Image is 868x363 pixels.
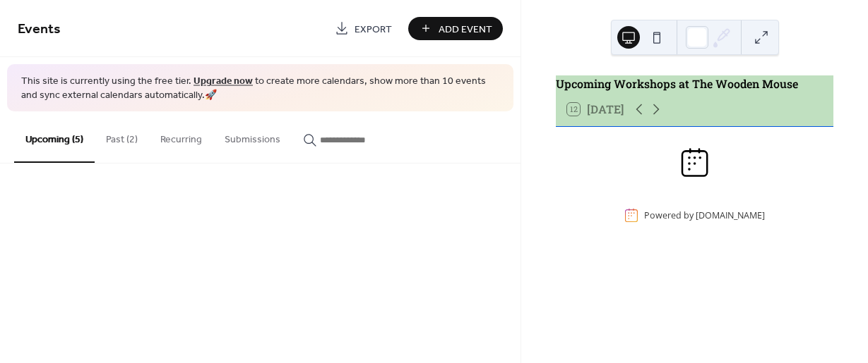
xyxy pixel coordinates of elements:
button: Submissions [213,111,292,161]
a: Export [324,17,403,40]
button: Past (2) [95,111,149,161]
a: [DOMAIN_NAME] [696,209,765,221]
span: This site is currently using the free tier. to create more calendars, show more than 10 events an... [21,75,499,102]
button: Add Event [408,17,503,40]
div: Powered by [644,209,765,221]
div: Upcoming Workshops at The Wooden Mouse [556,75,833,92]
button: Recurring [149,111,213,161]
a: Upgrade now [194,72,253,91]
span: Export [355,22,392,37]
button: Upcoming (5) [14,111,95,163]
span: Events [18,16,61,43]
span: Add Event [439,22,492,37]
